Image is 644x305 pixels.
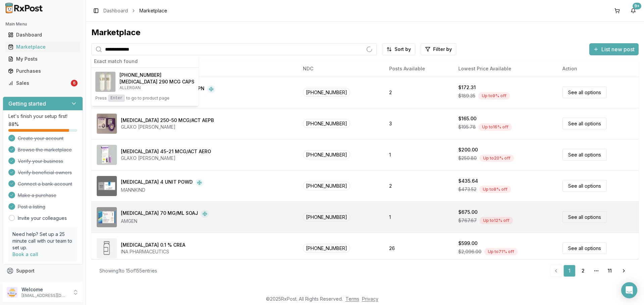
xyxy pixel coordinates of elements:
span: Make a purchase [18,192,56,199]
button: Marketplace [3,42,83,52]
th: Posts Available [384,61,453,77]
div: Marketplace [91,27,639,38]
a: See all options [562,242,607,254]
a: See all options [562,149,607,161]
span: $767.67 [458,217,477,224]
span: [PHONE_NUMBER] [120,72,162,78]
div: [MEDICAL_DATA] 250-50 MCG/ACT AEPB [121,117,214,124]
span: Create your account [18,135,63,142]
button: Linzess 290 MCG CAPS[PHONE_NUMBER][MEDICAL_DATA] 290 MCG CAPSALLERGANPressEnterto go to product page [91,68,198,106]
span: Press [95,96,107,101]
img: Advair HFA 45-21 MCG/ACT AERO [97,145,117,165]
span: Connect a bank account [18,181,72,187]
span: Post a listing [18,203,45,210]
td: 1 [384,201,453,233]
a: Dashboard [103,7,128,14]
div: $435.64 [458,178,478,184]
div: [MEDICAL_DATA] 0.1 % CREA [121,242,185,248]
a: Book a call [12,251,38,257]
button: My Posts [3,54,83,64]
p: ALLERGAN [120,85,194,90]
div: 9+ [633,3,641,9]
a: Go to next page [617,265,631,277]
a: See all options [562,211,607,223]
span: $189.35 [458,93,475,99]
nav: pagination [550,265,631,277]
div: Up to 16 % off [478,123,512,131]
td: 3 [384,108,453,139]
th: Lowest Price Available [453,61,557,77]
td: 2 [384,77,453,108]
button: Sort by [382,43,415,55]
a: Invite your colleagues [18,215,67,222]
span: Verify your business [18,158,63,165]
h2: Main Menu [5,21,80,27]
div: Marketplace [8,44,78,50]
div: Up to 12 % off [479,217,513,224]
a: Sales6 [5,77,80,89]
span: Browse the marketplace [18,146,72,153]
h4: [MEDICAL_DATA] 290 MCG CAPS [120,78,194,85]
div: GLAXO [PERSON_NAME] [121,155,211,162]
span: List new post [601,45,635,53]
div: $165.00 [458,115,476,122]
a: Dashboard [5,29,80,41]
span: $250.80 [458,155,477,162]
h3: Getting started [8,100,46,108]
img: Aimovig 70 MG/ML SOAJ [97,207,117,227]
a: My Posts [5,53,80,65]
button: Dashboard [3,29,83,40]
button: 9+ [628,5,639,16]
p: Need help? Set up a 25 minute call with our team to set up. [12,231,73,251]
div: [MEDICAL_DATA] 45-21 MCG/ACT AERO [121,148,211,155]
button: Purchases [3,66,83,76]
p: Welcome [21,286,68,293]
span: [PHONE_NUMBER] [303,150,350,159]
span: [PHONE_NUMBER] [303,119,350,128]
div: GLAXO [PERSON_NAME] [121,124,214,130]
span: Filter by [433,46,452,53]
p: [EMAIL_ADDRESS][DOMAIN_NAME] [21,293,68,298]
div: $172.31 [458,84,476,91]
div: [MEDICAL_DATA] 70 MG/ML SOAJ [121,210,198,218]
div: Showing 1 to 15 of 155 entries [99,267,157,274]
div: $200.00 [458,146,478,153]
img: RxPost Logo [3,3,46,13]
span: $473.52 [458,186,476,193]
a: Purchases [5,65,80,77]
p: Let's finish your setup first! [8,113,77,120]
div: Up to 8 % off [479,186,511,193]
a: See all options [562,86,607,98]
button: Support [3,265,83,277]
button: Feedback [3,277,83,289]
a: See all options [562,118,607,129]
button: Filter by [421,43,456,55]
td: 1 [384,139,453,170]
span: Verify beneficial owners [18,169,72,176]
div: Exact match found [91,55,198,68]
div: 6 [71,80,78,86]
div: Up to 9 % off [478,92,510,100]
div: My Posts [8,56,78,62]
a: Privacy [362,296,378,302]
span: [PHONE_NUMBER] [303,181,350,190]
span: $2,096.00 [458,248,481,255]
span: to go to product page [126,96,170,101]
img: Amcinonide 0.1 % CREA [97,238,117,258]
span: Marketplace [139,7,167,14]
span: Sort by [395,46,411,53]
div: Sales [8,80,70,86]
nav: breadcrumb [103,7,167,14]
td: 2 [384,170,453,201]
a: List new post [589,47,639,53]
div: $599.00 [458,240,477,247]
th: Action [557,61,639,77]
a: Marketplace [5,41,80,53]
a: Terms [346,296,359,302]
td: 26 [384,233,453,264]
div: INA PHARMACEUTICS [121,248,185,255]
a: See all options [562,180,607,192]
img: Advair Diskus 250-50 MCG/ACT AEPB [97,114,117,134]
img: Linzess 290 MCG CAPS [95,72,116,92]
div: Up to 71 % off [484,248,518,255]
